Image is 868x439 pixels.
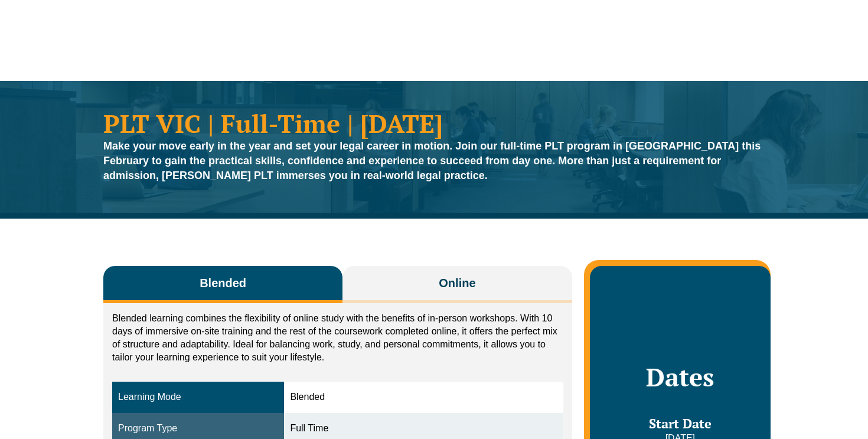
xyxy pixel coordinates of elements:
span: Blended [200,275,246,291]
strong: Make your move early in the year and set your legal career in motion. Join our full-time PLT prog... [103,140,761,181]
div: Learning Mode [118,391,278,404]
div: Full Time [290,422,557,435]
h1: PLT VIC | Full-Time | [DATE] [103,110,765,136]
span: Online [439,275,475,291]
p: Blended learning combines the flexibility of online study with the benefits of in-person workshop... [112,312,563,364]
span: Start Date [649,415,712,432]
div: Program Type [118,422,278,435]
div: Blended [290,391,557,404]
h2: Dates [602,362,759,392]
